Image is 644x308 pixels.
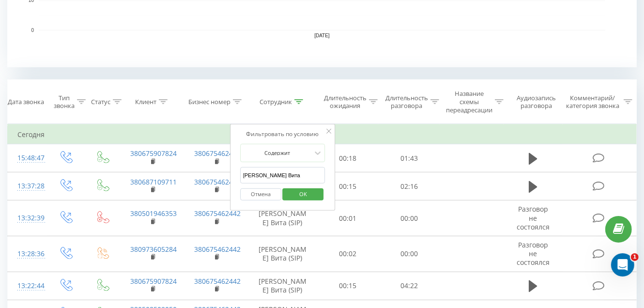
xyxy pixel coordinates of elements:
a: 380675462442 [194,149,241,158]
div: 13:37:28 [17,177,37,196]
td: 01:43 [378,144,440,172]
div: 13:32:39 [17,209,37,228]
div: Название схемы переадресации [446,90,492,114]
td: [PERSON_NAME] Вита (SIP) [248,272,317,300]
a: 380675462442 [194,245,241,254]
text: [DATE] [314,33,330,39]
td: Сегодня [8,125,637,144]
div: 15:48:47 [17,149,37,168]
a: 380675462442 [194,277,241,286]
div: Бизнес номер [188,98,230,106]
div: Фильтровать по условию [240,129,325,139]
td: [PERSON_NAME] Вита (SIP) [248,200,317,236]
a: 380675462442 [194,209,241,218]
text: 0 [31,28,34,33]
span: OK [290,186,317,201]
div: Статус [91,98,110,106]
button: OK [283,188,324,200]
a: 380675462442 [194,177,241,186]
iframe: Intercom live chat [611,253,634,277]
span: 1 [631,253,639,261]
a: 380675907824 [130,277,177,286]
div: Длительность разговора [385,94,428,110]
div: Аудиозапись разговора [512,94,560,110]
a: 380675907824 [130,149,177,158]
td: 04:22 [378,272,440,300]
td: 00:01 [317,200,379,236]
a: 380687109711 [130,177,177,186]
div: Тип звонка [54,94,75,110]
td: 02:16 [378,172,440,200]
div: Дата звонка [8,98,44,106]
div: Длительность ожидания [324,94,367,110]
a: 380973605284 [130,245,177,254]
div: Клиент [135,98,156,106]
td: 00:00 [378,200,440,236]
span: Разговор не состоялся [517,204,550,231]
a: 380501946353 [130,209,177,218]
input: Введите значение [240,167,325,184]
td: 00:15 [317,272,379,300]
div: 13:22:44 [17,277,37,295]
button: Отмена [240,188,281,200]
div: 13:28:36 [17,245,37,263]
div: Комментарий/категория звонка [565,94,621,110]
td: 00:15 [317,172,379,200]
div: Сотрудник [260,98,292,106]
span: Разговор не состоялся [517,240,550,267]
td: 00:00 [378,236,440,272]
td: [PERSON_NAME] Вита (SIP) [248,236,317,272]
td: 00:02 [317,236,379,272]
td: 00:18 [317,144,379,172]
